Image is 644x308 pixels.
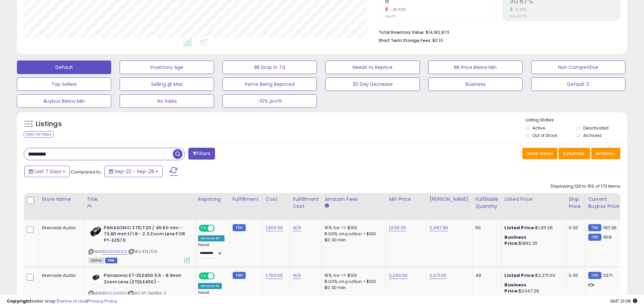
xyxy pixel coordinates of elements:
button: Needs to Reprice [325,61,420,74]
img: 31yB0LBv3sL._SL40_.jpg [89,273,102,283]
button: Actions [591,148,620,159]
div: Current Buybox Price [588,196,623,210]
small: FBM [588,234,601,241]
small: Amazon Fees. [325,203,329,209]
button: Columns [558,148,590,159]
a: N/A [293,272,301,279]
button: Top Sellers [17,77,111,91]
button: Business [428,77,523,91]
label: Out of Stock [532,133,557,138]
span: OFF [214,225,224,231]
div: $2,371.00 [504,273,560,279]
small: FBM [588,272,601,279]
b: Listed Price: [504,272,535,279]
span: 1919 [603,234,612,240]
button: No Sales [120,94,214,108]
strong: Copyright [7,298,31,304]
span: | SKU: ETELT20 [128,249,157,254]
b: Short Term Storage Fees: [379,38,431,43]
button: Default [17,61,111,74]
div: 8.00% on portion > $100 [325,279,381,285]
label: Deactivated [583,125,609,131]
small: FBM [588,224,601,231]
span: OFF [214,273,224,279]
button: Default 2 [531,77,625,91]
b: Business Price: [504,234,526,246]
a: N/A [293,224,301,231]
h5: Listings [36,119,62,129]
div: $1,911.36 [504,225,560,231]
span: 1911.36 [603,224,617,231]
button: Selling @ Max [120,77,214,91]
div: Fulfillment [233,196,260,203]
button: Inventory Age [120,61,214,74]
div: 15% for <= $100 [325,225,381,231]
button: Buybox Below Min [17,94,111,108]
div: 8.00% on portion > $100 [325,231,381,237]
button: Filters [188,148,215,160]
span: All listings currently available for purchase on Amazon [89,258,104,263]
button: -10% profit [222,94,317,108]
label: Archived [583,133,601,138]
small: FBM [233,224,246,231]
span: Compared to: [71,169,102,175]
div: Preset: [198,243,224,258]
small: Prev: 26.17% [510,14,526,18]
div: Displaying 126 to 150 of 173 items [551,183,620,190]
button: 30 Day Decrease [325,77,420,91]
b: PANASONIC ETELT20 / 45.60 mm - 73.80 mm f/1.8 - 2.3 Zoom Lens FOR PT-EZ570 [104,225,186,245]
span: ON [199,273,208,279]
span: 2371 [603,272,613,279]
small: FBM [233,272,246,279]
div: 0.00 [569,273,580,279]
div: 49 [475,273,496,279]
div: Fulfillable Quantity [475,196,499,210]
div: Cost [266,196,287,203]
b: Listed Price: [504,224,535,231]
span: 2025-10-6 21:08 GMT [610,298,637,304]
span: Sep-22 - Sep-28 [115,168,154,175]
small: Prev: 10 [385,14,396,18]
div: Grenade Audio [42,225,79,231]
a: B00G443O0E [102,249,127,255]
li: $14,182,873 [379,28,615,36]
a: 2,371.00 [429,272,446,279]
button: Sep-22 - Sep-28 [104,166,163,177]
b: Total Inventory Value: [379,29,425,35]
a: 1,000.00 [266,224,283,231]
span: ON [199,225,208,231]
a: 1,500.00 [389,224,406,231]
div: 0.00 [569,225,580,231]
button: BB Drop in 7d [222,61,317,74]
div: Grenade Audio [42,273,79,279]
button: Items Being Repriced [222,77,317,91]
div: Listed Price [504,196,563,203]
div: Amazon AI [198,283,222,289]
label: Active [532,125,545,131]
div: $2347.29 [504,282,560,294]
button: BB Price Below Min [428,61,523,74]
div: 50 [475,225,496,231]
a: Privacy Policy [88,298,117,304]
p: Listing States: [526,117,627,123]
div: [PERSON_NAME] [429,196,470,203]
div: seller snap | | [7,298,117,305]
img: 21c+hFMDXdL._SL40_.jpg [89,225,102,238]
div: $1892.25 [504,234,560,246]
span: $0.13 [432,37,443,44]
div: $0.30 min [325,237,381,243]
button: Save View [522,148,557,159]
div: Amazon Fees [325,196,383,203]
div: ASIN: [89,225,190,262]
div: Store Name [42,196,81,203]
a: 2,200.00 [389,272,407,279]
div: 15% for <= $100 [325,273,381,279]
a: 2,487.99 [429,224,448,231]
span: Columns [563,150,584,157]
b: Business Price: [504,282,526,294]
div: Ship Price [569,196,582,210]
div: Amazon AI * [198,235,224,241]
span: Last 7 Days [34,168,61,175]
small: -40.00% [388,7,406,12]
div: Fulfillment Cost [293,196,319,210]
